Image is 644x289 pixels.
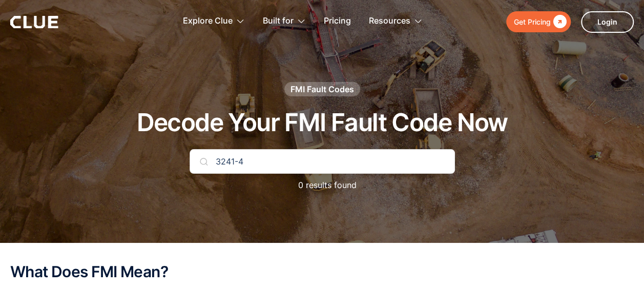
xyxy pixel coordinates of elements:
[369,5,423,37] div: Resources
[514,15,551,28] div: Get Pricing
[551,15,567,28] div: 
[10,263,634,280] h2: What Does FMI Mean?
[369,5,410,37] div: Resources
[190,149,455,174] input: Search Your Code...
[506,11,571,32] a: Get Pricing
[183,5,233,37] div: Explore Clue
[324,5,351,37] a: Pricing
[183,5,245,37] div: Explore Clue
[136,109,507,136] h1: Decode Your FMI Fault Code Now
[290,84,354,95] div: FMI Fault Codes
[581,11,634,33] a: Login
[263,5,306,37] div: Built for
[288,179,357,192] p: 0 results found
[263,5,294,37] div: Built for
